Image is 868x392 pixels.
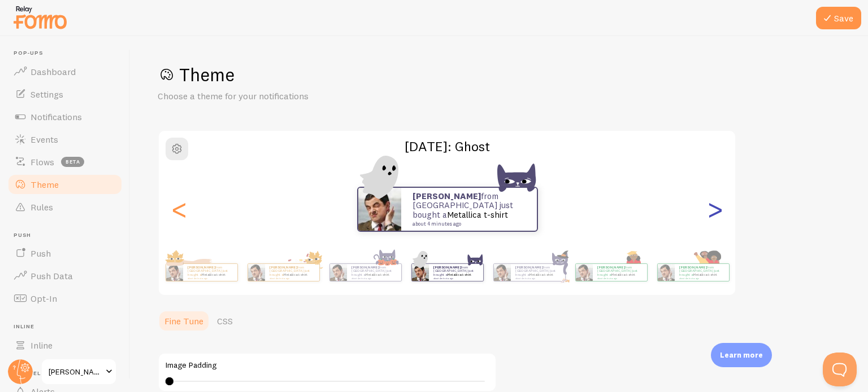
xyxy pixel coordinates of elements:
div: Learn more [711,343,772,367]
a: CSS [210,310,240,332]
img: Fomo [493,264,510,281]
small: about 4 minutes ago [351,277,396,279]
a: Notifications [7,105,123,128]
span: Events [31,134,58,145]
span: Rules [31,201,53,213]
small: about 4 minutes ago [413,221,522,227]
strong: [PERSON_NAME] [270,265,297,270]
span: Opt-In [31,293,57,304]
a: Metallica t-shirt [201,272,225,277]
a: Opt-In [7,287,123,310]
iframe: Help Scout Beacon - Open [823,353,857,386]
span: beta [61,157,84,167]
a: Metallica t-shirt [283,272,307,277]
a: Settings [7,83,123,105]
img: Fomo [411,264,428,281]
a: Events [7,128,123,151]
span: Pop-ups [14,50,123,57]
span: Push [31,248,51,259]
p: Learn more [720,350,763,360]
span: Inline [31,340,53,351]
a: Metallica t-shirt [693,272,717,277]
a: Metallica t-shirt [447,209,508,220]
span: Inline [14,323,123,331]
small: about 4 minutes ago [597,277,641,279]
img: Fomo [166,264,183,281]
strong: [PERSON_NAME] [597,265,624,270]
a: Fine Tune [158,310,210,332]
a: Metallica t-shirt [611,272,635,277]
a: [PERSON_NAME] [41,358,117,385]
p: from [GEOGRAPHIC_DATA] just bought a [351,265,397,279]
h2: [DATE]: Ghost [159,138,735,155]
p: from [GEOGRAPHIC_DATA] just bought a [515,265,561,279]
img: Fomo [329,264,346,281]
img: fomo-relay-logo-orange.svg [12,3,68,32]
strong: [PERSON_NAME] [351,265,379,270]
span: Push [14,232,123,239]
img: Fomo [657,264,674,281]
p: Choose a theme for your notifications [158,90,429,103]
a: Metallica t-shirt [447,272,471,277]
img: Fomo [358,188,401,231]
a: Rules [7,196,123,218]
span: Theme [31,179,59,190]
img: Fomo [575,264,592,281]
div: Previous slide [172,169,186,250]
p: from [GEOGRAPHIC_DATA] just bought a [270,265,315,279]
span: Push Data [31,270,73,281]
a: Dashboard [7,60,123,83]
span: Flows [31,156,54,168]
p: from [GEOGRAPHIC_DATA] just bought a [597,265,643,279]
a: Flows beta [7,151,123,173]
h1: Theme [158,63,841,86]
strong: [PERSON_NAME] [515,265,542,270]
strong: [PERSON_NAME] [413,191,481,201]
small: about 4 minutes ago [433,277,478,279]
a: Push [7,242,123,265]
a: Inline [7,334,123,356]
a: Metallica t-shirt [365,272,389,277]
p: from [GEOGRAPHIC_DATA] just bought a [413,192,526,227]
a: Metallica t-shirt [529,272,553,277]
strong: [PERSON_NAME] [188,265,215,270]
span: Dashboard [31,66,76,77]
img: Fomo [248,264,264,281]
p: from [GEOGRAPHIC_DATA] just bought a [433,265,479,279]
a: Theme [7,173,123,196]
small: about 4 minutes ago [188,277,232,279]
span: Notifications [31,111,82,122]
p: from [GEOGRAPHIC_DATA] just bought a [679,265,724,279]
p: from [GEOGRAPHIC_DATA] just bought a [188,265,233,279]
a: Push Data [7,265,123,287]
span: Settings [31,89,63,100]
div: Next slide [708,169,722,250]
strong: [PERSON_NAME] [679,265,706,270]
span: [PERSON_NAME] [49,365,102,378]
small: about 4 minutes ago [515,277,559,279]
label: Image Padding [166,360,489,371]
strong: [PERSON_NAME] [433,265,461,270]
small: about 4 minutes ago [679,277,723,279]
small: about 4 minutes ago [270,277,314,279]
